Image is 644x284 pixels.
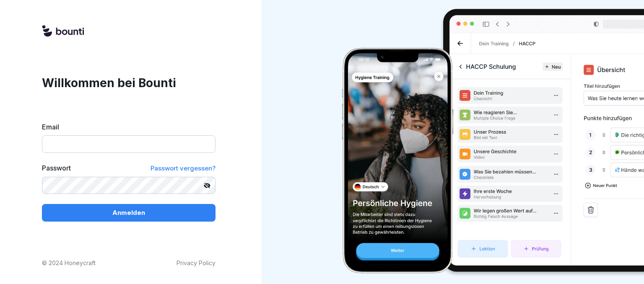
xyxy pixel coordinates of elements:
[42,258,96,267] p: © 2024 Honeycraft
[151,163,216,173] a: Passwort vergessen?
[177,258,216,267] a: Privacy Policy
[42,122,216,132] label: Email
[42,25,84,38] img: logo.svg
[151,164,216,172] span: Passwort vergessen?
[112,208,145,217] p: Anmelden
[42,204,216,222] button: Anmelden
[42,163,71,173] label: Passwort
[42,74,216,92] h1: Willkommen bei Bounti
